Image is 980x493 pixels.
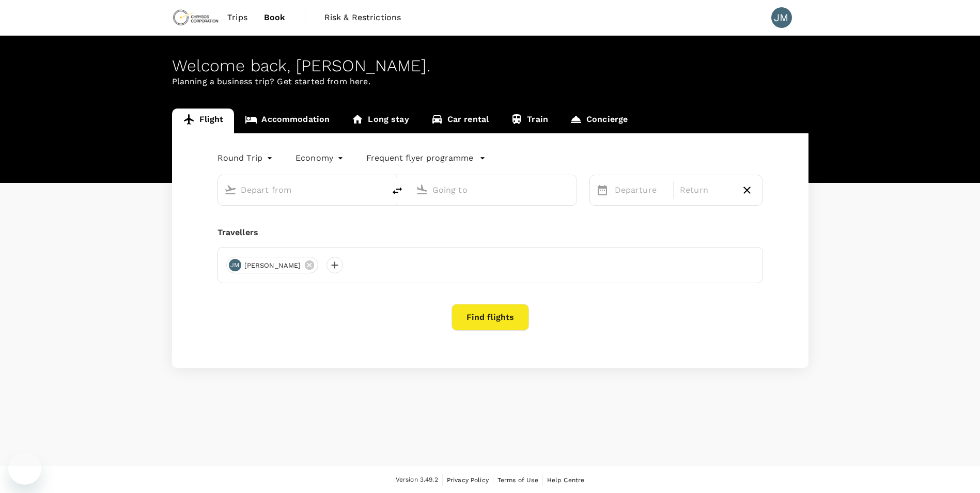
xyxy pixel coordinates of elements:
div: JM[PERSON_NAME] [226,257,319,273]
a: Accommodation [234,109,340,133]
button: Open [569,189,571,191]
p: Return [680,184,732,196]
button: Find flights [452,304,529,331]
span: Trips [227,11,247,24]
a: Car rental [420,109,500,133]
img: Chrysos Corporation [172,6,220,29]
div: Round Trip [217,150,275,166]
div: Economy [295,150,346,166]
a: Flight [172,109,235,133]
span: Book [264,11,286,24]
div: JM [229,259,241,271]
button: Frequent flyer programme [366,152,486,164]
span: Privacy Policy [447,476,489,484]
a: Concierge [559,109,639,133]
div: Welcome back , [PERSON_NAME] . [172,56,808,75]
a: Train [500,109,559,133]
p: Planning a business trip? Get started from here. [172,75,808,88]
div: JM [771,7,792,28]
a: Help Centre [547,474,585,486]
input: Depart from [241,182,363,198]
button: Open [378,189,380,191]
p: Departure [615,184,667,196]
div: Travellers [217,226,763,239]
span: Risk & Restrictions [324,11,401,24]
span: Help Centre [547,476,585,484]
span: Terms of Use [497,476,538,484]
a: Terms of Use [497,474,538,486]
span: Version 3.49.2 [396,475,438,485]
button: delete [385,178,410,203]
span: [PERSON_NAME] [238,260,307,271]
iframe: Button to launch messaging window [8,452,41,485]
input: Going to [432,182,555,198]
p: Frequent flyer programme [366,152,473,164]
a: Privacy Policy [447,474,489,486]
a: Long stay [340,109,419,133]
